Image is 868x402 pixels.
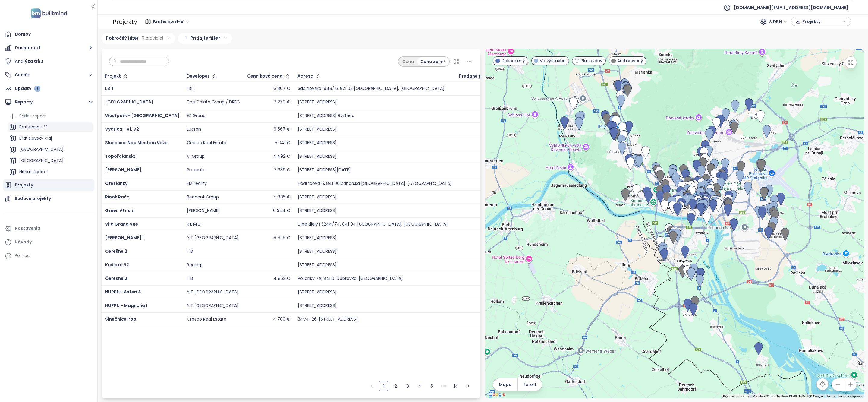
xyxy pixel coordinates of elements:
div: Pridajte filter [178,33,232,44]
a: Green Atrium [105,207,135,214]
div: Developer [187,74,209,78]
div: Updaty [15,85,40,92]
div: [GEOGRAPHIC_DATA] [8,145,93,154]
span: Map data ©2025 GeoBasis-DE/BKG (©2009), Google [753,394,823,398]
div: 9 567 € [274,127,290,132]
div: Cenníková cena [247,74,283,78]
div: Adresa [297,74,313,78]
div: 8 826 € [274,235,290,241]
div: 4 492 € [273,154,290,159]
div: Cresco Real Estate [187,140,226,146]
li: 4 [415,381,425,391]
div: Sabinovská 1948/15, 821 03 [GEOGRAPHIC_DATA], [GEOGRAPHIC_DATA] [298,86,445,91]
span: Satelit [523,381,536,388]
div: Nitriansky kraj [19,168,48,176]
button: left [367,381,376,391]
a: Košická 52 [105,262,129,268]
div: [STREET_ADDRESS] [298,235,337,241]
div: Projekt [105,74,121,78]
div: LB11 [187,86,193,91]
div: Bencont Group [187,195,219,200]
div: Cresco Real Estate [187,317,226,322]
div: Bratislava I-V [8,122,93,132]
a: Report a map error [838,394,863,398]
span: Čerešne 2 [105,248,127,254]
button: Mapa [493,378,517,391]
a: Topoľčianska [105,153,137,159]
div: [STREET_ADDRESS] Bystrica [298,113,354,119]
div: [STREET_ADDRESS] [298,195,337,200]
div: Bratislavský kraj [8,134,93,143]
div: Nitriansky kraj [8,167,93,177]
a: Terms (opens in new tab) [826,394,835,398]
a: NUPPU - Asteri A [105,289,141,295]
span: Archivovaný [617,57,643,64]
a: Domov [3,28,94,40]
div: [STREET_ADDRESS] [298,140,337,146]
div: Pridať report [8,111,93,121]
div: FM reality [187,181,207,186]
div: [STREET_ADDRESS] [298,154,337,159]
a: Slnečnice Pop [105,316,136,322]
div: [STREET_ADDRESS] [298,100,337,105]
span: Vo výstavbe [540,57,566,64]
a: 4 [415,381,424,391]
div: 5 041 € [275,140,290,146]
div: ITB [187,249,193,254]
span: Plánovaný [581,57,602,64]
div: Analýza trhu [15,58,43,65]
li: 2 [391,381,401,391]
button: Dashboard [3,42,94,54]
div: 4 852 € [274,276,290,281]
div: R.E.M.D. [187,222,202,227]
div: Cena [399,57,417,66]
div: [STREET_ADDRESS] [298,303,337,309]
div: YIT [GEOGRAPHIC_DATA] [187,290,239,295]
a: Návody [3,236,94,248]
div: button [794,17,848,26]
div: [STREET_ADDRESS] [298,208,337,214]
span: Dokončený [502,57,525,64]
a: Slnečnice Nad Mestom Veže [105,140,168,146]
a: 14 [451,381,461,391]
div: [STREET_ADDRESS] [298,127,337,132]
a: [PERSON_NAME] 1 [105,235,144,241]
button: Satelit [518,378,542,391]
div: 34V4+26, [STREET_ADDRESS] [298,317,358,322]
span: Vydrica - V1, V2 [105,126,139,132]
span: Vila Grand Vue [105,221,138,227]
div: 6 344 € [273,208,290,214]
button: right [463,381,473,391]
span: [DOMAIN_NAME][EMAIL_ADDRESS][DOMAIN_NAME] [734,0,848,15]
div: Bratislavský kraj [19,135,52,142]
div: Pokročilý filter [102,33,175,44]
a: Updaty 1 [3,83,94,95]
a: 3 [403,381,412,391]
div: EZ Group [187,113,206,119]
a: Budúce projekty [3,193,94,205]
span: Predané jednotky [459,74,498,78]
a: [GEOGRAPHIC_DATA] [105,99,153,105]
span: LB11 [105,85,113,91]
div: Hadincová 6, 841 06 Záhorská [GEOGRAPHIC_DATA], [GEOGRAPHIC_DATA] [298,181,452,186]
li: Nasledujúca strana [463,381,473,391]
a: Čerešne 3 [105,275,127,281]
li: 1 [379,381,388,391]
div: Budúce projekty [15,195,51,202]
a: NUPPU - Magnolia 1 [105,302,147,309]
